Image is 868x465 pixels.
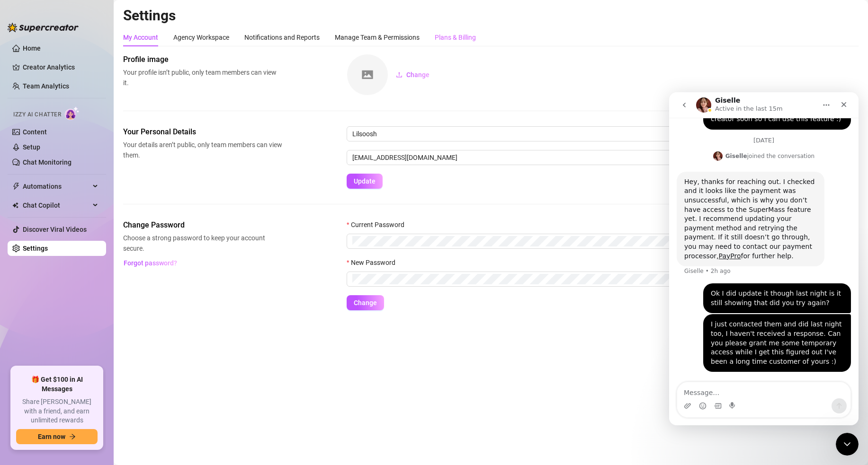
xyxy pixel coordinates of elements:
[396,71,403,78] span: upload
[123,219,282,231] span: Change Password
[16,375,98,394] span: 🎁 Get $100 in AI Messages
[347,54,388,95] img: square-placeholder.png
[23,158,72,166] a: Chat Monitoring
[406,71,430,79] span: Change
[669,92,859,425] iframe: Intercom live chat
[347,126,859,141] input: Enter name
[8,23,79,32] img: logo-BBDzfeDw.svg
[23,245,48,252] a: Settings
[124,259,177,267] span: Forgot password?
[388,67,437,82] button: Change
[23,226,87,233] a: Discover Viral Videos
[354,177,376,185] span: Update
[23,179,90,194] span: Automations
[16,429,98,444] button: Earn nowarrow-right
[352,274,844,284] input: New Password
[13,110,61,119] span: Izzy AI Chatter
[16,397,98,425] span: Share [PERSON_NAME] with a friend, and earn unlimited rewards
[123,67,282,88] span: Your profile isn’t public, only team members can view it.
[23,60,98,75] a: Creator Analytics
[244,32,320,43] div: Notifications and Reports
[12,183,20,190] span: thunderbolt
[123,126,282,138] span: Your Personal Details
[435,32,476,43] div: Plans & Billing
[23,143,40,151] a: Setup
[65,106,80,120] img: AI Chatter
[347,257,402,268] label: New Password
[347,219,411,230] label: Current Password
[12,202,18,209] img: Chat Copilot
[69,433,76,440] span: arrow-right
[173,32,229,43] div: Agency Workspace
[23,82,69,90] a: Team Analytics
[23,128,47,136] a: Content
[123,255,177,271] button: Forgot password?
[354,299,377,307] span: Change
[123,7,859,25] h2: Settings
[352,236,844,246] input: Current Password
[23,44,41,52] a: Home
[123,32,158,43] div: My Account
[347,295,384,310] button: Change
[123,140,282,160] span: Your details aren’t public, only team members can view them.
[123,54,282,65] span: Profile image
[335,32,420,43] div: Manage Team & Permissions
[836,433,859,456] iframe: Intercom live chat
[347,174,383,189] button: Update
[347,150,859,165] input: Enter new email
[123,233,282,254] span: Choose a strong password to keep your account secure.
[38,433,65,440] span: Earn now
[23,198,90,213] span: Chat Copilot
